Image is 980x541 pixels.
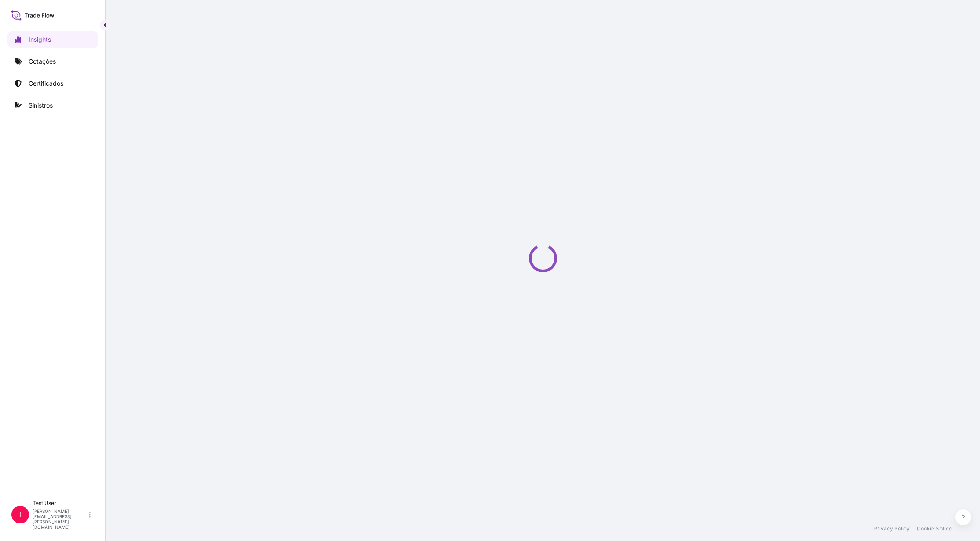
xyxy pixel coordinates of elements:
a: Cotações [7,53,98,70]
p: [PERSON_NAME][EMAIL_ADDRESS][PERSON_NAME][DOMAIN_NAME] [33,509,87,530]
span: T [18,510,23,519]
a: Cookie Notice [917,525,952,532]
p: Insights [29,35,51,44]
a: Certificados [7,75,98,92]
a: Privacy Policy [874,525,910,532]
a: Insights [7,31,98,48]
p: Certificados [29,79,63,88]
p: Test User [33,500,87,507]
p: Cotações [29,57,56,66]
a: Sinistros [7,97,98,114]
p: Sinistros [29,101,53,110]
